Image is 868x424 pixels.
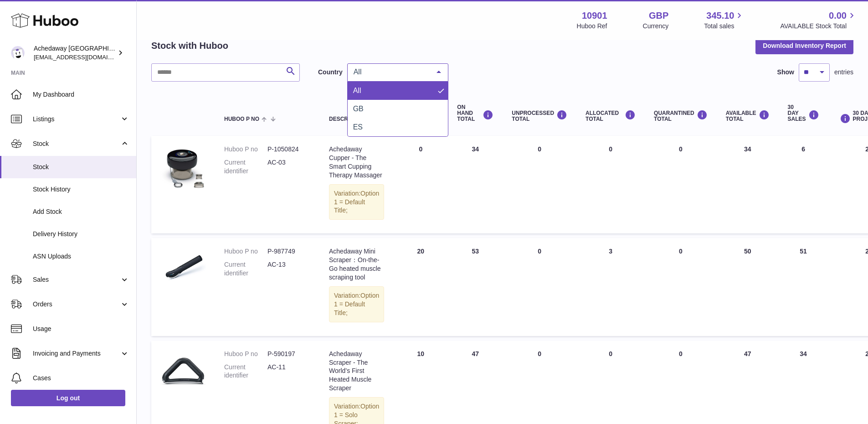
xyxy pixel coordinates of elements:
dt: Huboo P no [224,145,267,154]
dd: P-590197 [267,350,311,358]
img: admin@newpb.co.uk [11,46,25,60]
div: Achedaway Cupper - The Smart Cupping Therapy Massager [329,145,384,180]
td: 0 [503,136,576,233]
span: 0.00 [829,10,847,22]
dd: AC-03 [267,158,311,176]
span: [EMAIL_ADDRESS][DOMAIN_NAME] [34,53,134,61]
td: 53 [448,238,503,336]
dt: Current identifier [224,260,267,278]
label: Show [777,68,794,77]
td: 3 [576,238,645,336]
td: 0 [503,238,576,336]
button: Download Inventory Report [755,37,853,54]
span: Stock History [33,185,129,194]
dt: Huboo P no [224,350,267,358]
div: 30 DAY SALES [788,104,819,123]
img: product image [160,145,206,191]
div: Achedaway Scraper - The World’s First Heated Muscle Scraper [329,350,384,393]
img: product image [160,350,206,395]
dt: Current identifier [224,363,267,380]
span: Huboo P no [224,116,259,122]
div: Achedaway Mini Scraper：On-the-Go heated muscle scraping tool [329,247,384,282]
td: 50 [717,238,779,336]
a: 0.00 AVAILABLE Stock Total [780,10,857,31]
span: 0 [679,248,683,255]
div: AVAILABLE Total [726,110,770,122]
span: Orders [33,300,120,309]
td: 0 [576,136,645,233]
div: Variation: [329,286,384,322]
span: Description [329,116,366,122]
span: Stock [33,140,120,148]
span: Listings [33,115,120,124]
div: ALLOCATED Total [586,110,636,122]
span: 345.10 [706,10,734,22]
h2: Stock with Huboo [151,40,228,52]
span: All [351,67,430,77]
td: 34 [717,136,779,233]
dd: P-987749 [267,247,311,256]
div: Variation: [329,184,384,220]
div: Currency [643,22,669,31]
span: Option 1 = Default Title; [334,190,379,214]
div: UNPROCESSED Total [512,110,567,122]
span: Delivery History [33,230,129,238]
span: All [353,87,361,94]
span: 0 [679,145,683,153]
td: 20 [393,238,448,336]
td: 51 [779,238,828,336]
strong: GBP [649,10,668,22]
div: QUARANTINED Total [654,110,708,122]
a: Log out [11,390,125,406]
td: 0 [393,136,448,233]
td: 6 [779,136,828,233]
dd: P-1050824 [267,145,311,154]
div: ON HAND Total [457,104,493,123]
span: AVAILABLE Stock Total [780,22,857,31]
span: Add Stock [33,207,129,216]
span: Sales [33,275,120,284]
span: 0 [679,350,683,357]
img: product image [160,247,206,293]
a: 345.10 Total sales [704,10,745,31]
dd: AC-11 [267,363,311,380]
span: Option 1 = Default Title; [334,292,379,316]
div: Achedaway [GEOGRAPHIC_DATA] [34,44,116,62]
span: Cases [33,374,129,383]
dt: Huboo P no [224,247,267,256]
div: Huboo Ref [577,22,607,31]
span: entries [834,68,853,77]
span: GB [353,105,364,113]
strong: 10901 [582,10,607,22]
span: Stock [33,163,129,171]
span: Total sales [704,22,745,31]
span: Usage [33,325,129,333]
span: My Dashboard [33,90,129,99]
span: ASN Uploads [33,252,129,261]
dt: Current identifier [224,158,267,176]
span: ES [353,123,363,131]
span: Invoicing and Payments [33,349,120,358]
label: Country [318,68,343,77]
td: 34 [448,136,503,233]
dd: AC-13 [267,260,311,278]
